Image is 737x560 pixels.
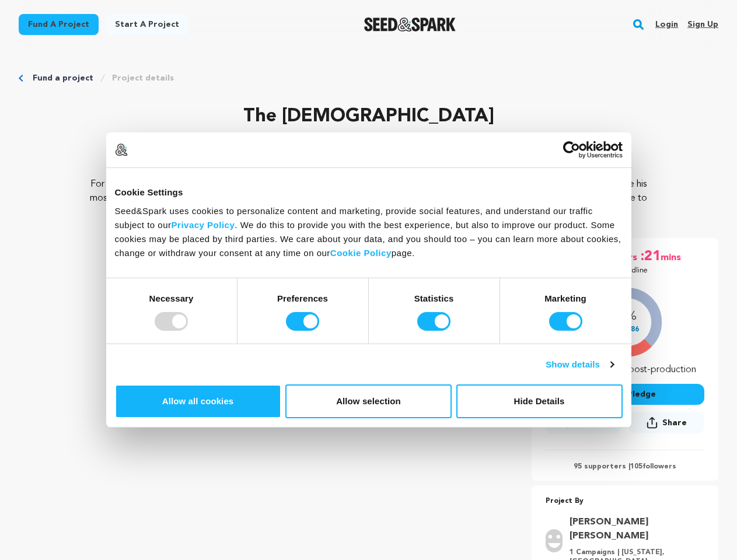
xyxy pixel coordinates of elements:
div: Seed&Spark uses cookies to personalize content and marketing, provide social features, and unders... [115,204,623,260]
span: mins [661,247,683,266]
p: For [PERSON_NAME], the story of Israel was a family affair, but an unspeakable tragedy would forc... [89,177,648,219]
button: Hide Details [456,384,623,418]
span: Share [628,412,704,438]
strong: Preferences [277,293,328,303]
a: Project details [112,72,174,84]
p: [GEOGRAPHIC_DATA], [US_STATE] | Film Feature [19,140,718,154]
p: Project By [546,495,704,508]
span: Share [662,417,687,429]
strong: Statistics [414,293,454,303]
img: logo [115,143,128,156]
strong: Necessary [149,293,194,303]
p: Documentary, Biography [19,154,718,168]
div: Cookie Settings [115,185,623,199]
a: Fund a project [19,14,99,35]
button: Allow selection [285,384,452,418]
span: 105 [630,463,642,470]
a: Goto Megan Ward Stevens profile [570,515,697,543]
a: Login [655,15,678,34]
a: Show details [546,358,613,372]
span: :21 [640,247,661,266]
a: Start a project [106,14,188,35]
img: Seed&Spark Logo Dark Mode [364,17,456,32]
a: Privacy Policy [172,219,235,229]
div: Breadcrumb [19,72,718,84]
strong: Marketing [544,293,586,303]
img: user.png [546,529,563,552]
a: Seed&Spark Homepage [364,17,456,32]
a: Usercentrics Cookiebot - opens in a new window [521,141,623,159]
a: Fund a project [33,72,93,84]
button: Share [628,412,704,433]
span: hrs [623,247,640,266]
a: Sign up [687,15,718,34]
p: The [DEMOGRAPHIC_DATA] [19,103,718,131]
a: Cookie Policy [330,247,392,257]
button: Allow all cookies [115,384,281,418]
p: 95 supporters | followers [546,462,704,471]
